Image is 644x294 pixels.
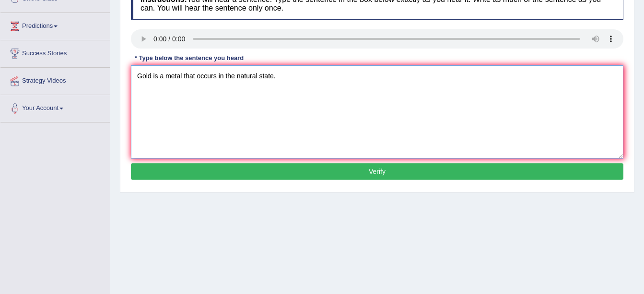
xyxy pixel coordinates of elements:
a: Success Stories [0,40,110,64]
a: Your Account [0,95,110,119]
a: Strategy Videos [0,68,110,92]
button: Verify [131,163,623,180]
div: * Type below the sentence you heard [131,53,247,62]
a: Predictions [0,13,110,37]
